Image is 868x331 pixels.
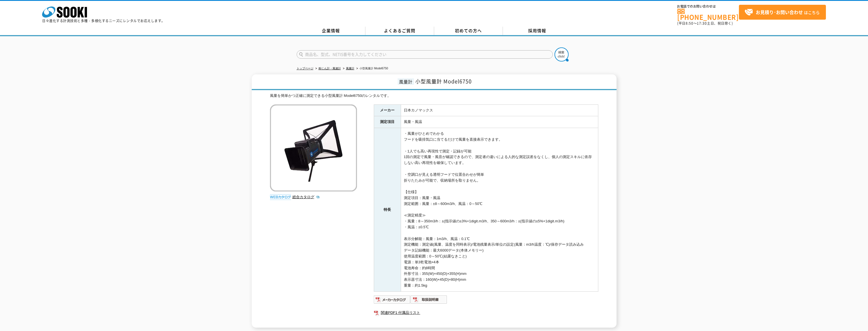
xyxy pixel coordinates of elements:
img: 取扱説明書 [411,295,447,304]
p: 日々進化する計測技術と多種・多様化するニーズにレンタルでお応えします。 [42,19,165,22]
a: 風量計 [346,67,354,70]
a: 初めての方へ [434,27,503,35]
img: 小型風量計 Model6750 [270,104,357,191]
a: 関連PDF1 付属品リスト [374,309,598,316]
a: 取扱説明書 [411,299,447,303]
a: 企業情報 [297,27,365,35]
img: webカタログ [270,194,291,200]
span: はこちら [745,8,820,17]
span: お電話でのお問い合わせは [677,5,739,8]
input: 商品名、型式、NETIS番号を入力してください [297,50,553,59]
a: 粉じん計・風速計 [319,67,341,70]
th: 特長 [374,128,401,292]
div: 風量を簡単かつ正確に測定できる小型風量計 Model6750のレンタルです。 [270,93,598,99]
span: 小型風量計 Model6750 [415,77,472,85]
th: メーカー [374,104,401,116]
a: よくあるご質問 [365,27,434,35]
img: メーカーカタログ [374,295,411,304]
strong: お見積り･お問い合わせ [756,9,803,15]
td: 風量・風温 [401,116,598,128]
a: お見積り･お問い合わせはこちら [739,5,826,20]
a: 総合カタログ [292,195,320,199]
a: トップページ [297,67,313,70]
th: 測定項目 [374,116,401,128]
span: (平日 ～ 土日、祝日除く) [677,21,733,26]
img: btn_search.png [555,47,569,61]
span: 初めての方へ [455,28,482,34]
a: メーカーカタログ [374,299,411,303]
a: 採用情報 [503,27,572,35]
span: 風量計 [398,78,414,85]
li: 小型風量計 Model6750 [355,66,388,72]
td: 日本カノマックス [401,104,598,116]
td: ・風量がひとめでわかる フードを吸排気口に当てるだけで風量を直接表示できます。 ・1人でも高い再現性で測定・記録が可能 1回の測定で風量・風音が確認できるので、測定者の違いによる人的な測定誤差を... [401,128,598,292]
a: [PHONE_NUMBER] [677,9,739,20]
span: 8:50 [686,21,693,26]
span: 17:30 [697,21,707,26]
